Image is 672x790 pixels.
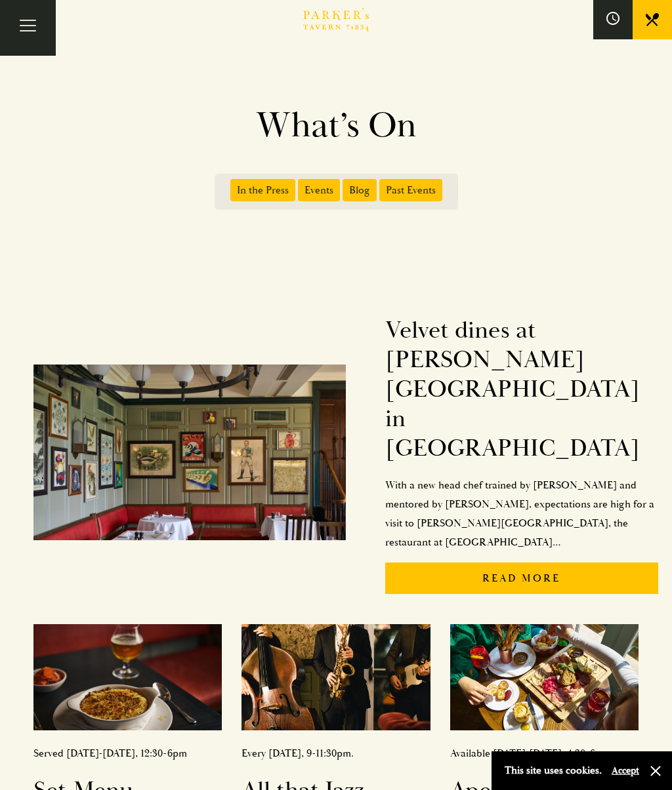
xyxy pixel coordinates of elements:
p: Served [DATE]-[DATE], 12:30-6pm [33,744,222,763]
button: Close and accept [649,764,662,778]
h2: Velvet dines at [PERSON_NAME][GEOGRAPHIC_DATA] in [GEOGRAPHIC_DATA] [385,316,658,463]
p: This site uses cookies. [505,761,602,780]
h1: What’s On [28,104,644,148]
p: With a new head chef trained by [PERSON_NAME] and mentored by [PERSON_NAME], expectations are hig... [385,476,658,551]
span: Blog [343,179,377,201]
p: Every [DATE], 9-11:30pm. [241,744,430,763]
p: Read More [385,563,658,595]
p: Available [DATE]-[DATE], 4:30-6pm. [450,744,639,763]
span: Past Events [379,179,442,201]
a: Velvet dines at [PERSON_NAME][GEOGRAPHIC_DATA] in [GEOGRAPHIC_DATA]With a new head chef trained b... [33,303,658,604]
span: In the Press [230,179,295,201]
button: Accept [612,764,639,777]
span: Events [298,179,340,201]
